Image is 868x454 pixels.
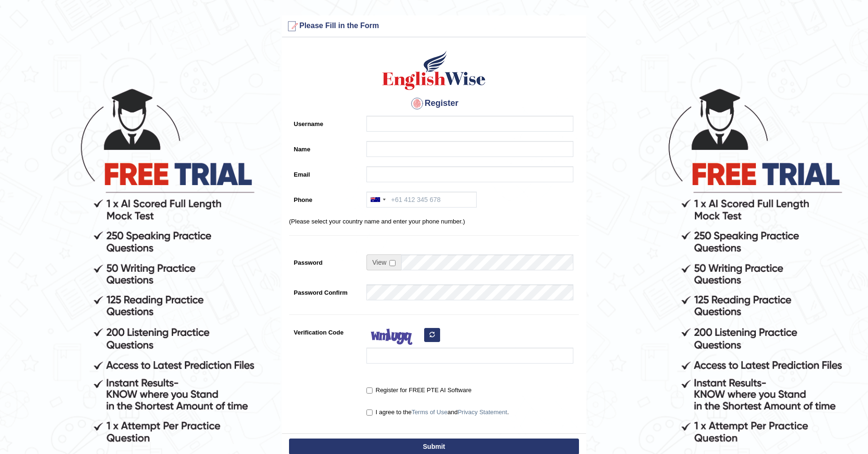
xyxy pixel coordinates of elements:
div: Australia: +61 [367,192,388,207]
label: Password Confirm [289,284,362,297]
label: Register for FREE PTE AI Software [366,386,472,395]
input: I agree to theTerms of UseandPrivacy Statement. [366,409,373,416]
p: (Please select your country name and enter your phone number.) [289,217,579,226]
a: Terms of Use [411,409,448,416]
input: +61 412 345 678 [366,192,477,208]
label: Email [289,166,362,179]
label: Verification Code [289,324,362,337]
h4: Register [289,96,579,111]
h3: Please Fill in the Form [284,19,584,34]
img: Logo of English Wise create a new account for intelligent practice with AI [381,49,487,91]
label: Phone [289,192,362,204]
a: Privacy Statement [457,409,507,416]
label: Password [289,254,362,267]
label: Username [289,116,362,128]
input: Show/Hide Password [389,260,396,266]
input: Register for FREE PTE AI Software [366,387,373,394]
label: I agree to the and . [366,408,509,417]
label: Name [289,141,362,154]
